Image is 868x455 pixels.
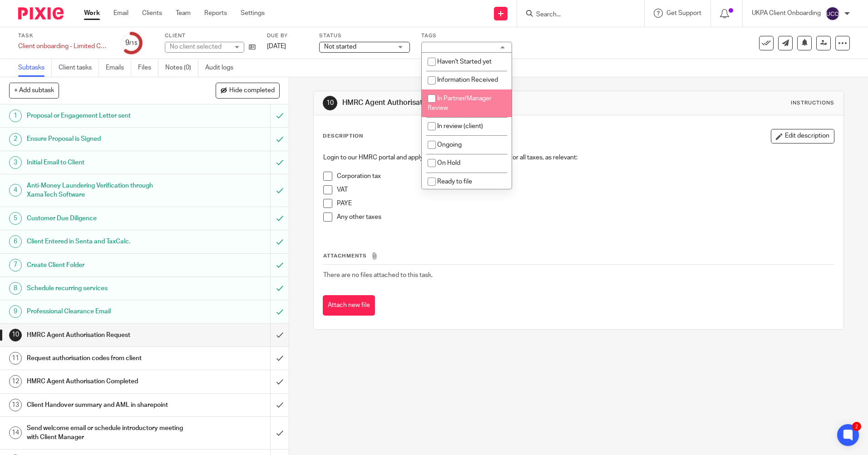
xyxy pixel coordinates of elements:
span: Hide completed [229,87,275,94]
img: Pixie [18,7,64,20]
div: 11 [9,352,22,365]
h1: Client Entered in Senta and TaxCalc. [27,235,183,248]
p: Corporation tax [337,172,833,181]
a: Emails [106,59,131,77]
label: Tags [421,32,512,40]
a: Work [84,9,100,18]
div: 7 [9,259,22,272]
h1: Create Client Folder [27,258,183,272]
div: Client onboarding - Limited Company [18,42,109,51]
h1: Schedule recurring services [27,282,183,295]
input: Search [535,11,617,19]
div: 3 [9,156,22,169]
h1: Professional Clearance Email [27,305,183,318]
h1: HMRC Agent Authorisation Request [342,98,598,108]
p: Any other taxes [337,213,833,222]
label: Due by [267,32,308,40]
div: 9 [125,38,138,48]
span: [DATE] [267,43,286,49]
h1: Request authorisation codes from client [27,351,183,365]
div: 4 [9,184,22,197]
div: 14 [9,426,22,439]
span: In review (client) [437,123,483,129]
p: VAT [337,185,833,194]
a: Reports [204,9,227,18]
h1: Send welcome email or schedule introductory meeting with Client Manager [27,421,183,445]
p: Description [323,133,363,140]
label: Task [18,32,109,40]
h1: Customer Due Diligence [27,212,183,225]
a: Files [138,59,158,77]
div: 5 [9,212,22,225]
a: Email [113,9,128,18]
div: 10 [323,96,337,110]
a: Clients [142,9,162,18]
div: 2 [852,422,861,431]
a: Notes (0) [165,59,198,77]
h1: Proposal or Engagement Letter sent [27,109,183,123]
span: In Partner/Manager Review [428,95,492,111]
h1: HMRC Agent Authorisation Request [27,328,183,342]
p: UKPA Client Onboarding [752,9,821,18]
div: Instructions [791,99,834,107]
a: Client tasks [59,59,99,77]
button: + Add subtask [9,83,59,98]
span: Ready to file [437,178,472,185]
span: Get Support [666,10,701,16]
label: Status [319,32,410,40]
h1: Initial Email to Client [27,156,183,169]
div: 6 [9,235,22,248]
div: 8 [9,282,22,295]
a: Audit logs [205,59,240,77]
p: PAYE [337,199,833,208]
h1: Client Handover summary and AML in sharepoint [27,398,183,412]
label: Client [165,32,256,40]
h1: Anti-Money Laundering Verification through XamaTech Software [27,179,183,202]
button: Edit description [771,129,834,143]
div: 12 [9,375,22,388]
a: Subtasks [18,59,52,77]
div: 13 [9,399,22,411]
span: Not started [324,44,356,50]
img: svg%3E [825,6,840,21]
span: Haven't Started yet [437,59,492,65]
span: Ongoing [437,142,462,148]
div: 10 [9,329,22,341]
button: Attach new file [323,295,375,316]
span: Information Received [437,77,498,83]
a: Settings [241,9,265,18]
span: There are no files attached to this task. [323,272,433,278]
span: On Hold [437,160,460,166]
div: No client selected [170,42,229,51]
small: /15 [129,41,138,46]
h1: HMRC Agent Authorisation Completed [27,375,183,388]
div: 9 [9,305,22,318]
a: Team [176,9,191,18]
p: Login to our HMRC portal and apply for HMRC agent authorisation for all taxes, as relevant: [323,153,833,162]
span: Attachments [323,253,367,258]
div: 2 [9,133,22,146]
h1: Ensure Proposal is Signed [27,132,183,146]
div: 1 [9,109,22,122]
button: Hide completed [216,83,280,98]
